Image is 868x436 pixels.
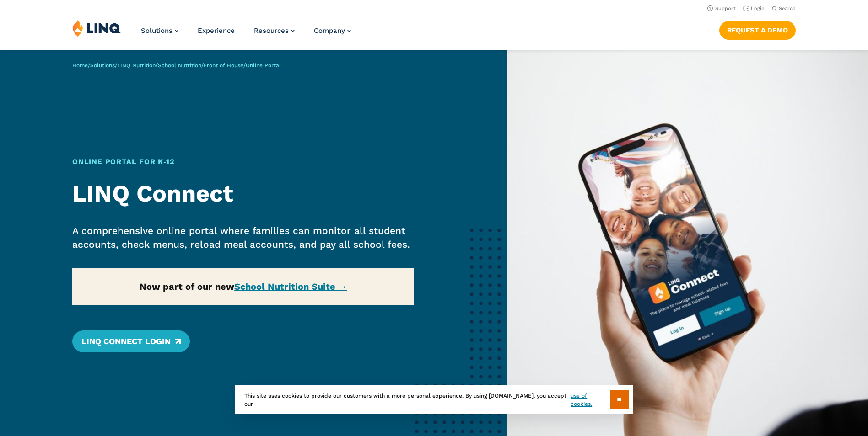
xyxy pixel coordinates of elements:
[719,19,796,39] nav: Button Navigation
[707,5,736,11] a: Support
[72,62,88,69] a: Home
[204,62,243,69] a: Front of House
[254,27,289,35] span: Resources
[571,392,609,408] a: use of cookies.
[772,5,796,12] button: Open Search Bar
[719,21,796,39] a: Request a Demo
[141,19,351,49] nav: Primary Navigation
[72,62,281,69] span: / / / / /
[72,180,233,207] strong: LINQ Connect
[246,62,281,69] span: Online Portal
[234,281,347,292] a: School Nutrition Suite →
[140,281,347,292] strong: Now part of our new
[117,62,156,69] a: LINQ Nutrition
[72,19,121,37] img: LINQ | K‑12 Software
[314,27,345,35] span: Company
[141,27,178,35] a: Solutions
[254,27,295,35] a: Resources
[72,156,414,167] h1: Online Portal for K‑12
[141,27,173,35] span: Solutions
[314,27,351,35] a: Company
[198,27,235,35] a: Experience
[90,62,115,69] a: Solutions
[158,62,201,69] a: School Nutrition
[779,5,796,11] span: Search
[235,385,633,414] div: This site uses cookies to provide our customers with a more personal experience. By using [DOMAIN...
[743,5,765,11] a: Login
[72,224,414,251] p: A comprehensive online portal where families can monitor all student accounts, check menus, reloa...
[72,330,190,352] a: LINQ Connect Login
